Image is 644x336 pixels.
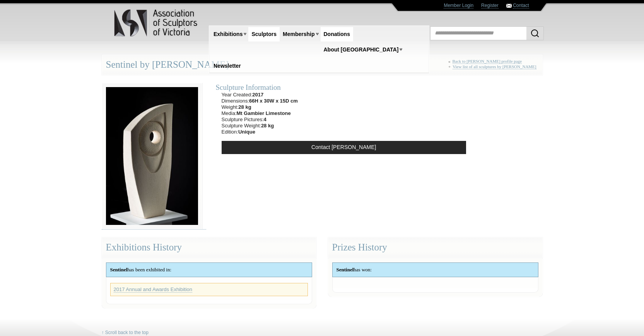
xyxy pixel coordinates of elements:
[102,330,149,336] a: ↑ Scroll back to the top
[264,117,266,122] strong: 4
[481,3,499,9] a: Register
[280,27,318,41] a: Membership
[210,27,246,41] a: Exhibitions
[102,55,543,75] div: Sentinel by [PERSON_NAME]
[106,263,312,277] div: has been exhibited in:
[210,59,244,73] a: Newsletter
[506,4,512,8] img: Contact ASV
[238,104,251,110] strong: 28 kg
[453,59,522,64] a: Back to [PERSON_NAME] profile page
[453,64,536,69] a: View list of all sculptures by [PERSON_NAME]
[249,98,298,104] strong: 66H x 30W x 15D cm
[321,43,402,57] a: About [GEOGRAPHIC_DATA]
[337,267,354,273] strong: Sentinel
[222,141,466,154] a: Contact [PERSON_NAME]
[222,129,298,135] li: Edition:
[513,3,529,9] a: Contact
[444,3,473,9] a: Member Login
[114,8,199,38] img: logo.png
[216,83,472,92] div: Sculpture Information
[238,129,255,135] strong: Unique
[222,98,298,104] li: Dimensions:
[222,110,298,117] li: Media:
[102,237,316,258] div: Exhibitions History
[328,237,543,258] div: Prizes History
[261,123,274,129] strong: 28 kg
[222,104,298,110] li: Weight:
[237,110,291,116] strong: Mt Gambier Limestone
[222,117,298,123] li: Sculpture Pictures:
[222,123,298,129] li: Sculpture Weight:
[114,286,193,293] a: 2017 Annual and Awards Exhibition
[110,267,128,273] strong: Sentinel
[321,27,353,41] a: Donations
[222,92,298,98] li: Year Created:
[248,27,280,41] a: Sculptors
[102,83,202,230] img: 006-10__medium.jpg
[333,263,538,277] div: has won:
[448,59,538,72] div: « +
[530,29,540,38] img: Search
[252,92,263,98] strong: 2017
